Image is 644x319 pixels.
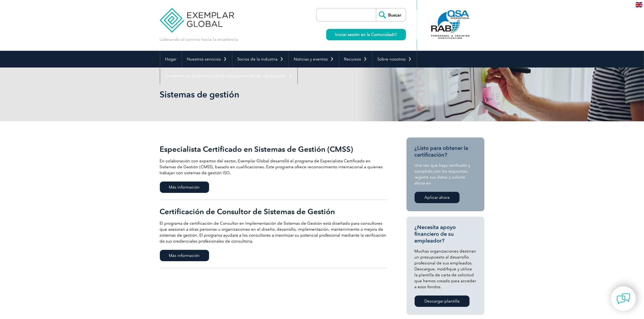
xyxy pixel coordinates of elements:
[415,192,460,203] a: Aplicar ahora
[294,57,328,62] font: Noticias y eventos
[182,51,232,68] a: Nuestros servicios
[160,68,298,84] a: Encuentre un profesional certificado/proveedor de capacitación
[415,296,470,307] a: Descargar plantilla
[335,32,394,37] font: Iniciar sesión en la Comunidad
[187,57,221,62] font: Nuestros servicios
[372,51,417,68] a: Sobre nosotros
[160,207,335,216] font: Certificación de Consultor de Sistemas de Gestión
[160,37,239,42] font: Liderando el camino hacia la excelencia
[169,253,200,258] font: Más información
[415,145,468,158] font: ¿Listo para obtener la certificación?
[289,51,339,68] a: Noticias y eventos
[237,57,278,62] font: Socios de la industria
[165,57,177,62] font: Hogar
[424,195,450,200] font: Aplicar ahora
[160,51,182,68] a: Hogar
[160,221,387,244] font: El programa de certificación de Consultor en Implementación de Sistemas de Gestión está diseñado ...
[160,200,387,268] a: Certificación de Consultor de Sistemas de Gestión El programa de certificación de Consultor en Im...
[339,51,372,68] a: Recursos
[376,8,406,21] input: Buscar
[160,137,387,200] a: Especialista Certificado en Sistemas de Gestión (CMSS) En colaboración con expertos del sector, E...
[232,51,289,68] a: Socios de la industria
[165,73,287,78] font: Encuentre un profesional certificado/proveedor de capacitación
[160,145,353,154] font: Especialista Certificado en Sistemas de Gestión (CMSS)
[617,292,630,305] img: contact-chat.png
[169,185,200,190] font: Más información
[424,299,460,304] font: Descargar plantilla
[415,163,470,186] font: Una vez que haya verificado y cumplido con los requisitos, registre sus datos y solicite ahora en
[160,159,383,175] font: En colaboración con expertos del sector, Exemplar Global desarrolló el programa de Especialista C...
[415,224,456,244] font: ¿Necesita apoyo financiero de su empleador?
[394,33,397,36] img: open_square.png
[326,29,406,40] a: Iniciar sesión en la Comunidad
[378,57,406,62] font: Sobre nosotros
[160,89,240,100] font: Sistemas de gestión
[415,249,476,289] font: Muchas organizaciones destinan un presupuesto al desarrollo profesional de sus empleados. Descarg...
[636,2,642,7] img: en
[344,57,361,62] font: Recursos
